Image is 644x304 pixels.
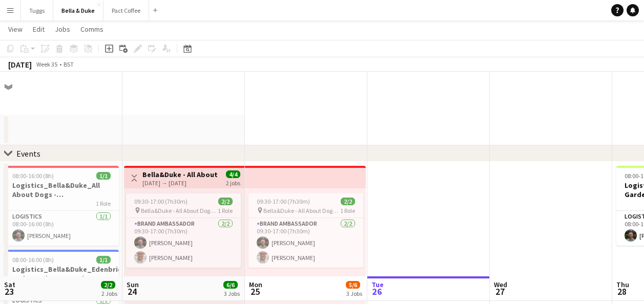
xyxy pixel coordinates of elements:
span: Bella&Duke - All About Dogs - [GEOGRAPHIC_DATA] [141,207,218,214]
h3: Logistics_Bella&Duke_Edenbridge and Oxted Country Show [4,265,119,283]
span: 1 Role [96,200,111,207]
button: Tuggs [21,1,53,20]
span: 1/1 [96,172,111,180]
span: 2/2 [218,198,233,205]
h3: Bella&Duke - All About Dogs - [GEOGRAPHIC_DATA] [142,170,219,179]
span: Wed [494,280,507,289]
div: [DATE] → [DATE] [142,179,219,187]
a: Jobs [51,23,74,36]
span: Comms [80,25,103,34]
span: Edit [33,25,45,34]
span: Mon [249,280,262,289]
span: Sat [4,280,15,289]
span: 08:00-16:00 (8h) [12,172,54,180]
div: 2 Jobs [101,290,117,297]
div: 3 Jobs [346,290,362,297]
span: 09:30-17:00 (7h30m) [134,198,188,205]
span: Bella&Duke - All About Dogs - [GEOGRAPHIC_DATA] [263,207,340,214]
app-job-card: 09:30-17:00 (7h30m)2/2 Bella&Duke - All About Dogs - [GEOGRAPHIC_DATA]1 RoleBrand Ambassador2/209... [126,193,241,268]
a: Edit [29,23,49,36]
span: Week 35 [34,60,59,68]
span: 2/2 [101,281,115,289]
span: 27 [492,286,507,297]
span: 5/6 [346,281,360,289]
span: 24 [125,286,139,297]
app-card-role: Brand Ambassador2/209:30-17:00 (7h30m)[PERSON_NAME][PERSON_NAME] [248,218,363,268]
span: 1 Role [218,207,233,214]
div: 2 jobs [226,178,240,187]
span: 1 Role [340,207,355,214]
div: 3 Jobs [224,290,240,297]
span: 23 [3,286,15,297]
span: 4/4 [226,170,240,178]
h3: Logistics_Bella&Duke_All About Dogs - [GEOGRAPHIC_DATA] [4,181,119,199]
app-card-role: Brand Ambassador2/209:30-17:00 (7h30m)[PERSON_NAME][PERSON_NAME] [126,218,241,268]
app-job-card: 08:00-16:00 (8h)1/1Logistics_Bella&Duke_All About Dogs - [GEOGRAPHIC_DATA]1 RoleLogistics1/108:00... [4,166,119,246]
div: BST [64,60,74,68]
span: 09:30-17:00 (7h30m) [257,198,310,205]
span: Sun [127,280,139,289]
button: Bella & Duke [53,1,103,20]
span: 2/2 [341,198,355,205]
span: 25 [247,286,262,297]
div: Events [16,148,40,159]
app-job-card: 09:30-17:00 (7h30m)2/2 Bella&Duke - All About Dogs - [GEOGRAPHIC_DATA]1 RoleBrand Ambassador2/209... [248,193,363,268]
button: Pact Coffee [103,1,149,20]
span: 1/1 [96,256,111,264]
span: Jobs [55,25,70,34]
app-card-role: Logistics1/108:00-16:00 (8h)[PERSON_NAME] [4,211,119,246]
a: View [4,23,27,36]
span: 26 [370,286,384,297]
a: Comms [76,23,108,36]
span: 08:00-16:00 (8h) [12,256,54,264]
span: 6/6 [223,281,238,289]
span: Thu [616,280,629,289]
span: View [8,25,23,34]
span: Tue [371,280,384,289]
div: [DATE] [8,59,32,70]
span: 28 [615,286,629,297]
